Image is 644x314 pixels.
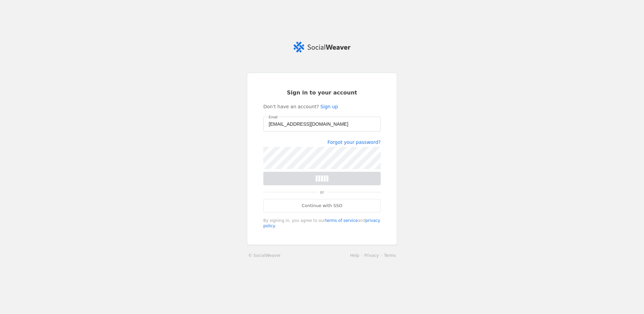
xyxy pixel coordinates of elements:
a: Continue with SSO [263,199,381,212]
a: Forgot your password? [327,140,381,145]
span: Sign in to your account [287,89,357,96]
a: Help [350,253,359,258]
mat-label: Email [269,114,277,120]
a: terms of service [325,218,358,223]
a: privacy policy [263,218,380,228]
li: · [359,252,364,259]
a: © SocialWeaver [248,252,281,259]
a: Sign up [320,103,338,110]
input: Email [269,120,375,128]
a: Terms [384,253,396,258]
a: Privacy [364,253,379,258]
li: · [379,252,384,259]
span: Don't have an account? [263,103,319,110]
div: By signing in, you agree to our and . [263,218,381,229]
span: or [317,186,327,199]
